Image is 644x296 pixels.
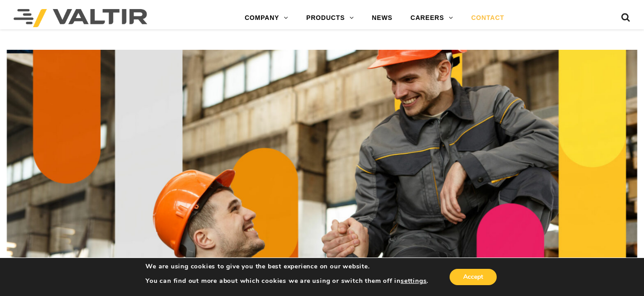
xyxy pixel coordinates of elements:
[450,269,497,285] button: Accept
[145,263,428,271] p: We are using cookies to give you the best experience on our website.
[363,9,402,27] a: NEWS
[14,9,147,27] img: Valtir
[401,277,426,285] button: settings
[145,277,428,285] p: You can find out more about which cookies we are using or switch them off in .
[462,9,513,27] a: CONTACT
[402,9,462,27] a: CAREERS
[236,9,297,27] a: COMPANY
[297,9,363,27] a: PRODUCTS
